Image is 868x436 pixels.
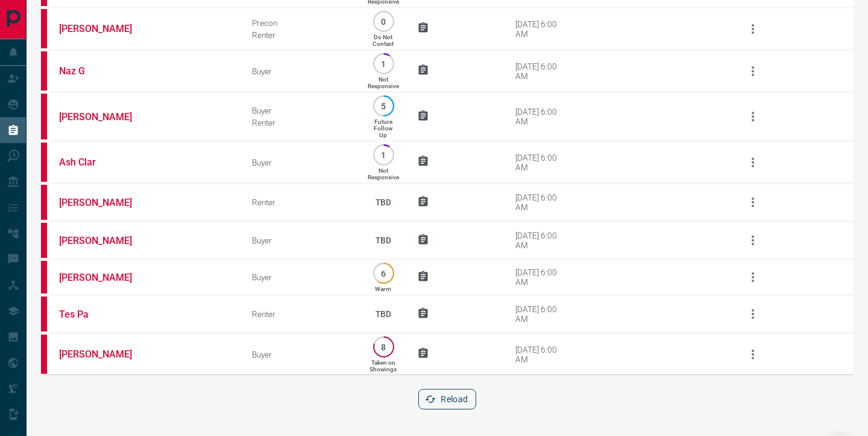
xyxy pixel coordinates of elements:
[41,297,47,332] div: property.ca
[379,150,388,159] p: 1
[59,197,149,208] a: [PERSON_NAME]
[379,269,388,278] p: 6
[252,30,350,40] div: Renter
[379,17,388,26] p: 0
[41,261,47,293] div: property.ca
[418,389,476,409] button: Reload
[41,185,47,220] div: property.ca
[252,350,350,359] div: Buyer
[252,66,350,76] div: Buyer
[252,272,350,282] div: Buyer
[515,62,567,81] div: [DATE] 6:00 AM
[59,156,149,168] a: Ash Clar
[374,118,392,138] p: Future Follow Up
[515,19,567,39] div: [DATE] 6:00 AM
[368,224,399,257] p: TBD
[252,197,350,207] div: Renter
[41,335,47,374] div: property.ca
[375,286,391,292] p: Warm
[515,345,567,364] div: [DATE] 6:00 AM
[41,51,47,91] div: property.ca
[59,111,149,123] a: [PERSON_NAME]
[368,186,399,219] p: TBD
[379,342,388,351] p: 8
[59,23,149,34] a: [PERSON_NAME]
[515,107,567,126] div: [DATE] 6:00 AM
[252,18,350,28] div: Precon
[59,235,149,246] a: [PERSON_NAME]
[252,106,350,115] div: Buyer
[379,101,388,111] p: 5
[373,34,394,47] p: Do Not Contact
[515,231,567,250] div: [DATE] 6:00 AM
[515,193,567,212] div: [DATE] 6:00 AM
[59,309,149,320] a: Tes Pa
[59,348,149,360] a: [PERSON_NAME]
[515,268,567,287] div: [DATE] 6:00 AM
[368,167,399,181] p: Not Responsive
[59,65,149,77] a: Naz G
[41,143,47,182] div: property.ca
[41,9,47,48] div: property.ca
[368,298,399,330] p: TBD
[368,76,399,89] p: Not Responsive
[59,272,149,283] a: [PERSON_NAME]
[252,158,350,167] div: Buyer
[41,223,47,258] div: property.ca
[515,304,567,324] div: [DATE] 6:00 AM
[370,359,397,373] p: Taken on Showings
[41,94,47,139] div: property.ca
[379,59,388,68] p: 1
[252,118,350,127] div: Renter
[252,236,350,245] div: Buyer
[252,309,350,319] div: Renter
[515,153,567,172] div: [DATE] 6:00 AM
